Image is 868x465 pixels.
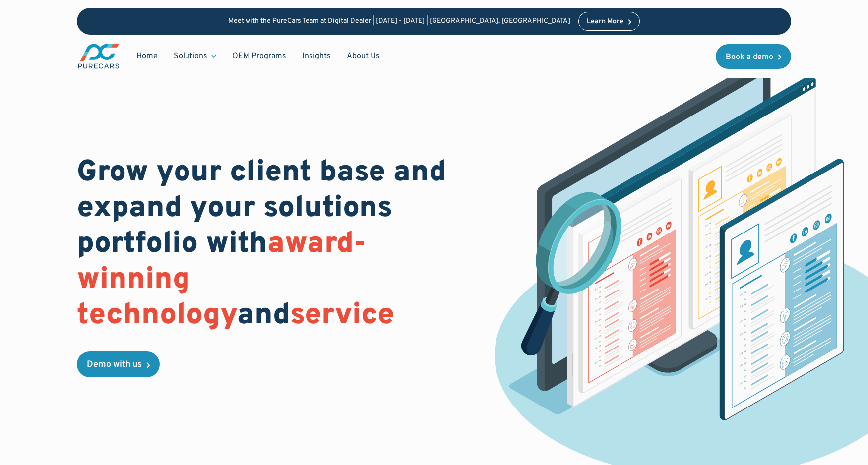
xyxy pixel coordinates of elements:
[228,17,570,26] p: Meet with the PureCars Team at Digital Dealer | [DATE] - [DATE] | [GEOGRAPHIC_DATA], [GEOGRAPHIC_...
[77,351,160,377] a: Demo with us
[726,53,773,61] div: Book a demo
[224,47,294,65] a: OEM Programs
[294,47,339,65] a: Insights
[587,18,623,25] div: Learn More
[77,226,367,335] span: award-winning technology
[716,44,791,69] a: Book a demo
[77,43,121,70] a: main
[77,155,463,334] h1: Grow your client base and expand your solutions portfolio with and
[77,43,121,70] img: purecars logo
[87,360,142,369] div: Demo with us
[166,47,224,65] div: Solutions
[339,47,388,65] a: About Us
[578,12,640,31] a: Learn More
[128,47,166,65] a: Home
[174,51,207,61] div: Solutions
[290,297,394,335] span: service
